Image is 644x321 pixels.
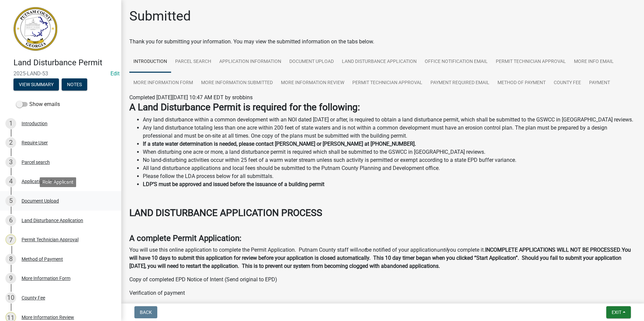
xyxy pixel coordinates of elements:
[22,276,70,281] div: More Information Form
[215,51,285,73] a: Application Information
[485,247,620,253] strong: INCOMPLETE APPLICATIONS WILL NOT BE PROCESSED
[143,116,636,124] li: Any land disturbance within a common development with an NOI dated [DATE] or after, is required t...
[13,58,116,68] h4: Land Disturbance Permit
[22,218,83,223] div: Land Disturbance Application
[171,51,215,73] a: Parcel search
[421,51,492,73] a: Office Notification Email
[13,82,59,87] wm-modal-confirm: Summary
[5,176,16,187] div: 4
[22,295,45,300] div: County Fee
[5,292,16,303] div: 10
[277,72,348,94] a: More Information Review
[62,82,87,87] wm-modal-confirm: Notes
[129,72,197,94] a: More Information Form
[13,7,57,51] img: Putnam County, Georgia
[13,78,59,91] button: View Summary
[5,234,16,245] div: 7
[22,237,78,242] div: Permit Technician Approval
[129,207,322,218] strong: LAND DISTURBANCE APPLICATION PROCESS
[338,51,421,73] a: Land Disturbance Application
[129,8,191,24] h1: Submitted
[143,156,636,164] li: No land-disturbing activities occur within 25 feet of a warm water stream unless such activity is...
[129,276,636,284] p: Copy of completed EPD Notice of Intent (Send original to EPD)
[143,141,416,147] strong: If a state water determination is needed, please contact [PERSON_NAME] or [PERSON_NAME] at [PHONE...
[16,100,60,108] label: Show emails
[5,273,16,284] div: 9
[129,94,253,101] span: Completed [DATE][DATE] 10:47 AM EDT by srobbins
[585,72,614,94] a: Payment
[129,247,631,269] strong: You will have 10 days to submit this application for review before your application is closed aut...
[110,70,120,77] wm-modal-confirm: Edit Application Number
[5,118,16,129] div: 1
[437,247,447,253] i: until
[22,140,48,145] div: Require User
[22,257,63,261] div: Method of Payment
[129,38,636,46] div: Thank you for submitting your information. You may view the submitted information on the tabs below.
[134,306,157,318] button: Back
[197,72,277,94] a: More Information Submitted
[612,310,621,315] span: Exit
[5,157,16,168] div: 3
[129,234,241,243] strong: A complete Permit Application:
[110,70,120,77] a: Edit
[129,102,360,113] strong: A Land Disturbance Permit is required for the following:
[5,215,16,226] div: 6
[285,51,338,73] a: Document Upload
[22,315,74,320] div: More Information Review
[5,137,16,148] div: 2
[493,72,550,94] a: Method of Payment
[22,121,47,126] div: Introduction
[143,148,636,156] li: When disturbing one acre or more, a land disturbance permit is required which shall be submitted ...
[570,51,618,73] a: More Info Email
[143,172,636,180] li: Please follow the LDA process below for all submittals.
[140,310,152,315] span: Back
[22,179,71,184] div: Application Information
[358,247,366,253] i: not
[143,124,636,140] li: Any land disturbance totaling less than one acre within 200 feet of state waters and is not withi...
[143,164,636,172] li: All land disturbance applications and local fees should be submitted to the Putnam County Plannin...
[62,78,87,91] button: Notes
[22,199,59,203] div: Document Upload
[13,70,108,77] span: 2025-LAND-53
[129,289,636,297] p: Verification of payment
[348,72,426,94] a: Permit Technician Approval
[5,195,16,206] div: 5
[426,72,493,94] a: Payment Required Email
[40,177,76,187] div: Role: Applicant
[492,51,570,73] a: Permit Technician Approval
[22,160,50,165] div: Parcel search
[606,306,631,318] button: Exit
[550,72,585,94] a: County Fee
[129,51,171,73] a: Introduction
[129,246,636,270] p: You will use this online application to complete the Permit Application. Putnam County staff will...
[143,181,324,187] strong: LDP’S must be approved and issued before the issuance of a building permit
[5,254,16,264] div: 8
